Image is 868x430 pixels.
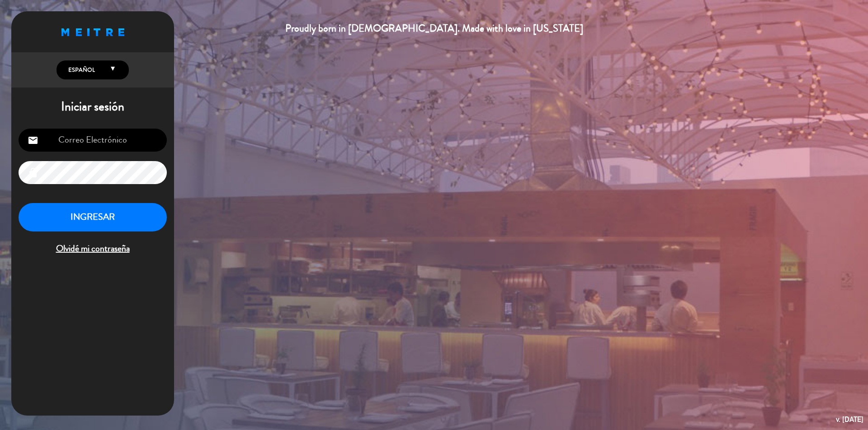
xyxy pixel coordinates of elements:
[19,203,167,231] button: INGRESAR
[28,167,38,178] i: lock
[19,241,167,256] span: Olvidé mi contraseña
[66,65,95,74] span: Español
[28,135,38,146] i: email
[836,413,863,425] div: v. [DATE]
[19,129,167,152] input: Correo Electrónico
[11,99,174,115] h1: Iniciar sesión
